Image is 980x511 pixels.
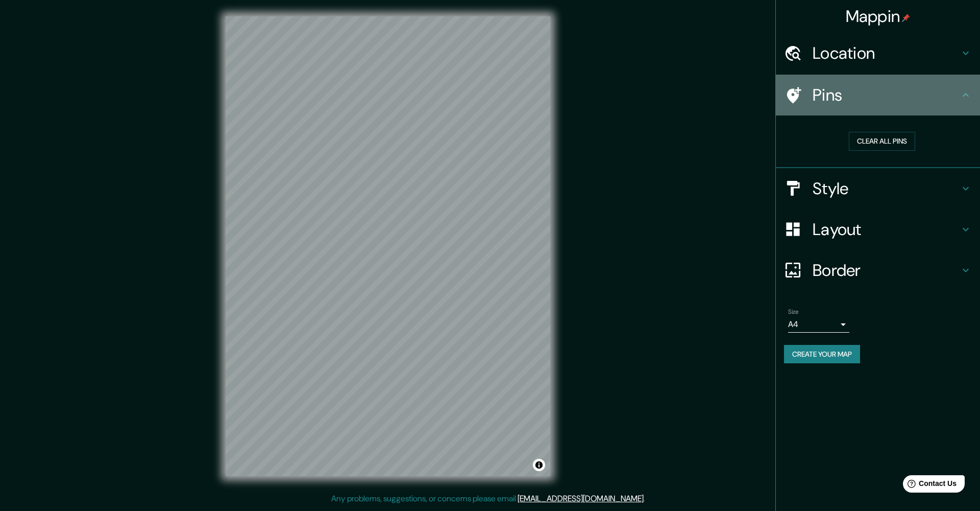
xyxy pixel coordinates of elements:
canvas: Map [226,16,550,476]
div: . [647,493,649,505]
div: Location [776,33,980,74]
label: Size [788,307,799,316]
iframe: Help widget launcher [889,471,969,500]
div: Layout [776,209,980,250]
img: pin-icon.png [902,14,910,22]
div: A4 [788,316,849,333]
h4: Pins [813,85,960,105]
div: Pins [776,75,980,115]
a: [EMAIL_ADDRESS][DOMAIN_NAME] [518,493,644,504]
h4: Location [813,43,960,63]
p: Any problems, suggestions, or concerns please email . [331,493,645,505]
h4: Border [813,260,960,281]
h4: Layout [813,219,960,240]
h4: Mappin [846,6,911,27]
div: Style [776,168,980,209]
div: . [645,493,647,505]
div: Border [776,250,980,291]
button: Toggle attribution [533,459,545,471]
button: Create your map [784,345,860,364]
h4: Style [813,178,960,199]
button: Clear all pins [849,132,915,151]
